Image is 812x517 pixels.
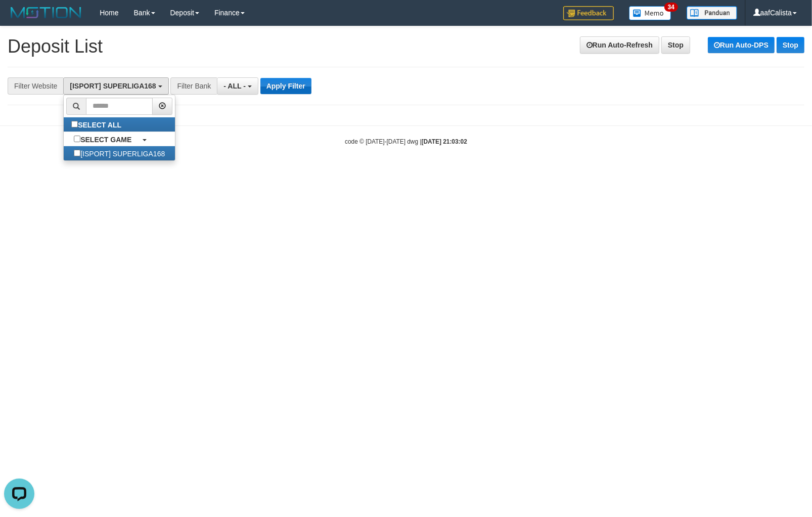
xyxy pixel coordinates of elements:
strong: [DATE] 21:03:02 [422,138,467,145]
input: [ISPORT] SUPERLIGA168 [74,150,80,156]
img: Feedback.jpg [563,6,614,20]
a: Stop [777,37,804,53]
label: SELECT ALL [64,117,131,132]
div: Filter Bank [170,77,217,95]
a: SELECT GAME [64,132,175,146]
button: [ISPORT] SUPERLIGA168 [63,77,168,95]
small: code © [DATE]-[DATE] dwg | [345,138,467,145]
input: SELECT GAME [74,136,80,142]
a: Run Auto-Refresh [580,36,659,54]
input: SELECT ALL [71,121,78,127]
button: Apply Filter [260,78,311,94]
img: Button%20Memo.svg [629,6,671,20]
div: Filter Website [8,77,63,95]
a: Stop [661,36,690,54]
span: - ALL - [223,82,246,90]
button: - ALL - [217,77,258,95]
a: Run Auto-DPS [708,37,775,53]
span: 34 [664,3,678,12]
span: [ISPORT] SUPERLIGA168 [70,82,156,90]
button: Open LiveChat chat widget [4,4,34,34]
img: panduan.png [687,6,737,20]
label: [ISPORT] SUPERLIGA168 [64,146,175,160]
b: SELECT GAME [80,136,131,144]
img: MOTION_logo.png [8,5,84,20]
h1: Deposit List [8,36,804,57]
